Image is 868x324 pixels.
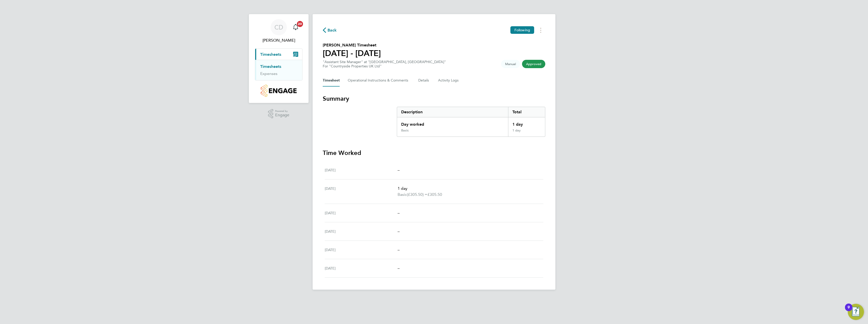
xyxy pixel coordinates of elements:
span: Timesheets [260,52,281,57]
div: 1 day [508,128,545,137]
nav: Main navigation [249,14,309,103]
p: 1 day [398,185,539,192]
span: Following [514,28,530,32]
button: Operational Instructions & Comments [348,74,410,87]
a: Powered byEngage [268,109,290,119]
span: – [398,168,400,172]
span: – [398,229,400,234]
span: 20 [297,21,303,27]
button: Timesheets Menu [536,26,545,34]
span: £305.50 [427,192,442,197]
span: This timesheet has been approved. [522,60,545,68]
div: [DATE] [325,247,398,253]
div: Description [397,107,508,117]
div: For "Countryside Properties UK Ltd" [323,64,446,68]
span: – [398,266,400,271]
span: Basic [398,192,407,198]
div: Total [508,107,545,117]
div: 1 day [508,117,545,128]
div: 9 [848,307,850,314]
button: Timesheet [323,74,340,87]
img: countryside-properties-logo-retina.png [261,85,296,97]
div: Basic [401,128,409,132]
div: Timesheets [255,60,302,80]
span: Powered by [275,109,289,113]
div: [DATE] [325,228,398,234]
span: Engage [275,113,289,117]
h3: Time Worked [323,149,545,157]
a: Expenses [260,71,277,76]
div: Summary [397,107,545,137]
h3: Summary [323,95,545,103]
span: Chris Dickerson [255,37,302,43]
div: [DATE] [325,265,398,271]
button: Open Resource Center, 9 new notifications [848,304,864,320]
span: This timesheet was manually created. [501,60,520,68]
section: Timesheet [323,95,545,278]
span: Back [328,27,337,33]
div: "Assistant Site Manager" at "[GEOGRAPHIC_DATA], [GEOGRAPHIC_DATA]" [323,60,446,68]
span: – [398,210,400,215]
div: [DATE] [325,167,398,173]
h1: [DATE] - [DATE] [323,48,381,58]
h2: [PERSON_NAME] Timesheet [323,42,381,48]
a: Go to home page [255,85,302,97]
button: Details [418,74,430,87]
div: [DATE] [325,210,398,216]
button: Following [510,26,534,34]
a: Timesheets [260,64,281,69]
div: [DATE] [325,185,398,198]
div: Day worked [397,117,508,128]
span: – [398,247,400,252]
button: Activity Logs [438,74,459,87]
button: Back [323,27,337,33]
span: CD [274,24,283,31]
span: (£305.50) = [407,192,427,197]
button: Timesheets [255,49,302,60]
a: CD[PERSON_NAME] [255,19,302,43]
a: 20 [291,19,301,35]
